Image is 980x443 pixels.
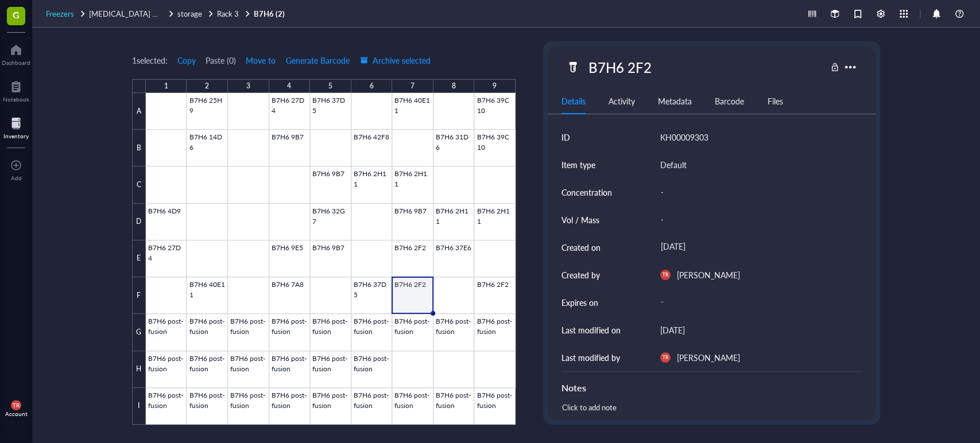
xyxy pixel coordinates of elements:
span: TR [663,272,668,278]
span: TR [13,402,20,409]
div: D [132,204,146,240]
button: Paste (0) [206,51,236,69]
a: Dashboard [2,41,30,66]
div: Click to add note [557,399,857,427]
div: Item type [561,158,595,171]
div: Notes [561,381,862,395]
div: 1 selected: [132,54,168,67]
a: Freezers [46,9,87,19]
a: [MEDICAL_DATA] Galileo [89,9,175,19]
div: Activity [609,95,635,107]
div: Expires on [561,296,598,309]
div: Inventory [3,133,29,139]
div: Notebook [3,96,29,103]
div: [DATE] [656,237,857,258]
div: 8 [452,79,456,93]
span: Freezers [46,8,74,19]
div: 4 [287,79,291,93]
div: [PERSON_NAME] [677,351,740,364]
div: Metadata [658,95,692,107]
div: 2 [205,79,209,93]
button: Generate Barcode [285,51,350,69]
div: Barcode [715,95,744,107]
span: G [13,7,20,22]
div: 9 [493,79,497,93]
div: Account [5,410,28,417]
div: Concentration [561,186,612,199]
div: H [132,351,146,388]
button: Move to [245,51,276,69]
div: [PERSON_NAME] [677,268,740,282]
div: ID [561,131,570,143]
div: 3 [246,79,250,93]
button: Archive selected [359,51,431,69]
div: 6 [369,79,373,93]
a: B7H6 (2) [254,9,287,19]
div: Dashboard [2,59,30,66]
div: I [132,388,146,425]
div: - [656,208,857,232]
div: KH00009303 [660,130,708,144]
span: Generate Barcode [286,56,350,65]
div: Default [660,158,687,172]
div: C [132,166,146,203]
button: Copy [177,51,196,69]
div: Last modified on [561,324,621,336]
span: Copy [177,56,196,65]
span: storage [177,8,202,19]
div: E [132,240,146,277]
div: F [132,277,146,314]
span: Move to [246,56,276,65]
a: storageRack 3 [177,9,251,19]
span: Archive selected [360,56,431,65]
span: TR [663,355,668,360]
div: G [132,314,146,351]
a: Notebook [3,77,29,103]
div: B [132,130,146,166]
div: Details [561,95,586,107]
div: - [656,180,857,204]
div: 5 [328,79,332,93]
a: Inventory [3,114,29,139]
div: - [656,292,857,313]
div: Files [767,95,783,107]
div: A [132,93,146,130]
div: Vol / Mass [561,213,599,226]
div: [DATE] [660,323,685,337]
div: 7 [410,79,415,93]
div: Last modified by [561,351,620,364]
span: Rack 3 [217,8,239,19]
div: Created by [561,269,600,281]
span: [MEDICAL_DATA] Galileo [89,8,175,19]
div: 1 [164,79,168,93]
div: B7H6 2F2 [583,55,657,79]
div: Created on [561,241,601,254]
div: Add [11,174,22,181]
